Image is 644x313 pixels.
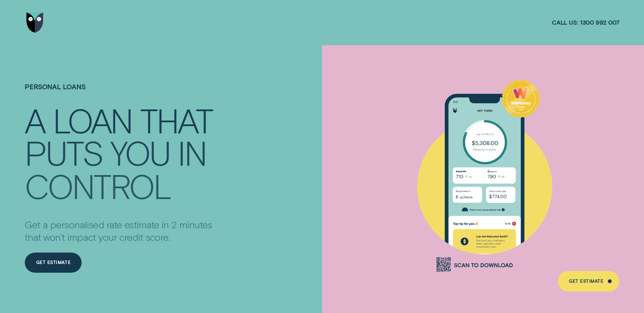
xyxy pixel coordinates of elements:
[25,219,220,243] p: Get a personalised rate estimate in 2 minutes that won't impact your credit score.
[580,19,619,27] span: 1300 992 007
[552,19,578,27] span: Call us:
[25,253,82,273] a: Get Estimate
[178,137,206,168] div: IN
[53,104,132,136] div: LOAN
[140,104,212,136] div: THAT
[25,104,220,198] h4: A LOAN THAT PUTS YOU IN CONTROL
[25,83,220,104] h1: Personal Loans
[25,170,170,201] div: CONTROL
[25,137,102,168] div: PUTS
[552,19,619,27] a: Call us:1300 992 007
[110,137,170,168] div: YOU
[558,271,619,291] a: Get Estimate
[26,13,43,33] img: Wisr
[25,104,45,136] div: A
